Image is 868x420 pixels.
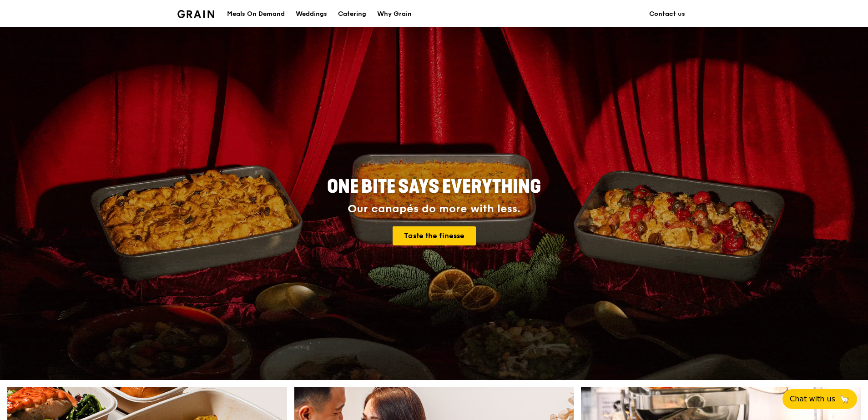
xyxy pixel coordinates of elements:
span: ONE BITE SAYS EVERYTHING [327,176,541,198]
a: Catering [333,0,372,28]
div: Our canapés do more with less. [270,203,598,215]
img: Grain [177,10,214,18]
div: Meals On Demand [227,0,285,28]
a: Taste the finesse [393,226,476,245]
div: Why Grain [377,0,412,28]
a: Weddings [290,0,333,28]
span: 🦙 [839,394,850,405]
button: Chat with us🦙 [782,389,857,409]
div: Weddings [296,0,327,28]
div: Catering [338,0,366,28]
a: Why Grain [372,0,417,28]
span: Chat with us [790,394,835,405]
a: Contact us [644,0,691,28]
